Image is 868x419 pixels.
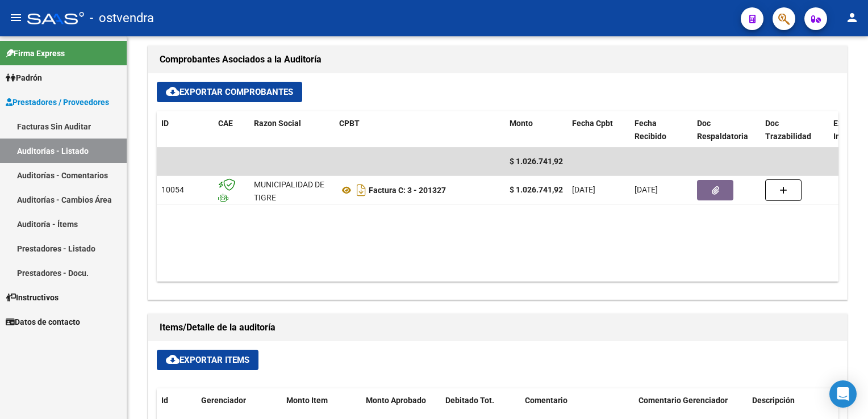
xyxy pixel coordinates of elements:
span: [DATE] [635,185,658,194]
datatable-header-cell: CAE [214,111,249,149]
mat-icon: cloud_download [166,353,180,366]
span: $ 1.026.741,92 [510,157,563,166]
datatable-header-cell: CPBT [335,111,505,149]
span: CAE [218,119,233,128]
span: Exportar Comprobantes [166,87,293,97]
span: Firma Express [6,47,65,60]
span: - ostvendra [90,6,154,31]
span: Monto [510,119,533,128]
span: Razon Social [254,119,301,128]
span: ID [161,119,169,128]
strong: Factura C: 3 - 201327 [369,186,446,195]
h1: Comprobantes Asociados a la Auditoría [160,51,836,69]
span: Gerenciador [201,396,246,405]
span: Descripción [752,396,795,405]
button: Exportar Items [157,350,258,370]
span: Fecha Cpbt [572,119,613,128]
span: Prestadores / Proveedores [6,96,109,108]
datatable-header-cell: Doc Respaldatoria [692,111,761,149]
span: Comentario [525,396,567,405]
span: Doc Respaldatoria [697,119,748,141]
span: Comentario Gerenciador [639,396,728,405]
span: Instructivos [6,291,59,304]
span: Padrón [6,72,42,84]
span: Fecha Recibido [635,119,666,141]
datatable-header-cell: Fecha Cpbt [567,111,630,149]
span: Doc Trazabilidad [765,119,811,141]
datatable-header-cell: Razon Social [249,111,335,149]
mat-icon: cloud_download [166,85,180,98]
div: Open Intercom Messenger [829,380,857,408]
datatable-header-cell: Monto [505,111,567,149]
span: Expte. Interno [833,119,859,141]
datatable-header-cell: ID [157,111,214,149]
span: CPBT [339,119,360,128]
span: Exportar Items [166,355,249,365]
div: MUNICIPALIDAD DE TIGRE [254,178,330,204]
span: 10054 [161,185,184,194]
i: Descargar documento [354,181,369,199]
span: Monto Item [286,396,328,405]
strong: $ 1.026.741,92 [510,185,563,194]
span: [DATE] [572,185,595,194]
span: Id [161,396,168,405]
mat-icon: menu [9,11,23,24]
datatable-header-cell: Doc Trazabilidad [761,111,829,149]
span: Monto Aprobado [366,396,426,405]
button: Exportar Comprobantes [157,82,302,102]
span: Debitado Tot. [445,396,494,405]
span: Datos de contacto [6,316,80,328]
datatable-header-cell: Fecha Recibido [630,111,692,149]
mat-icon: person [845,11,859,24]
h1: Items/Detalle de la auditoría [160,319,836,337]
